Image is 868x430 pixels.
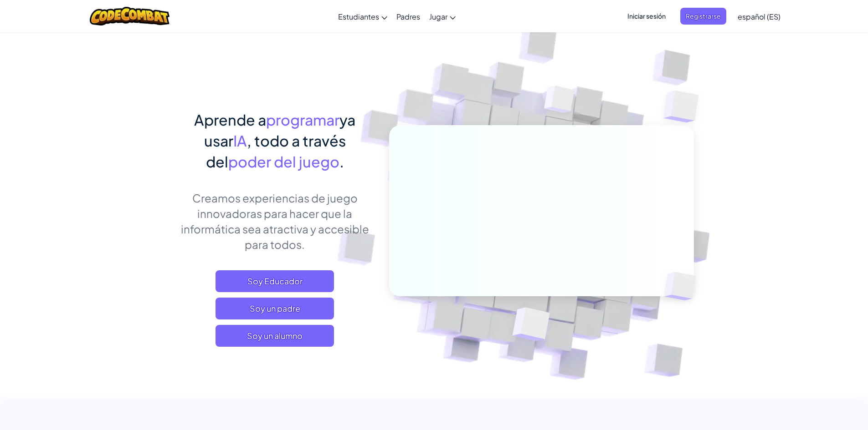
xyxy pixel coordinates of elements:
[645,68,724,145] img: Cubos superpuestos
[392,4,425,29] a: Padres
[686,12,721,20] font: Registrarse
[233,132,247,150] font: IA
[338,12,379,21] font: Estudiantes
[216,325,334,347] button: Soy un alumno
[266,111,339,129] font: programar
[194,111,266,129] font: Aprende a
[627,12,666,20] font: Iniciar sesión
[425,4,460,29] a: Jugar
[181,191,369,251] font: Creamos experiencias de juego innovadoras para hacer que la informática sea atractiva y accesible...
[247,330,303,341] font: Soy un alumno
[738,12,781,21] font: español (ES)
[250,303,300,314] font: Soy un padre
[247,276,303,286] font: Soy Educador
[339,152,344,171] font: .
[680,8,726,25] button: Registrarse
[206,132,346,171] font: , todo a través del
[396,12,420,21] font: Padres
[429,12,447,21] font: Jugar
[733,4,785,29] a: español (ES)
[90,7,169,25] img: Logotipo de CodeCombat
[527,68,592,136] img: Cubos superpuestos
[622,8,671,25] button: Iniciar sesión
[216,270,334,292] a: Soy Educador
[649,253,717,319] img: Cubos superpuestos
[490,288,571,364] img: Cubos superpuestos
[228,152,339,171] font: poder del juego
[334,4,392,29] a: Estudiantes
[216,298,334,319] a: Soy un padre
